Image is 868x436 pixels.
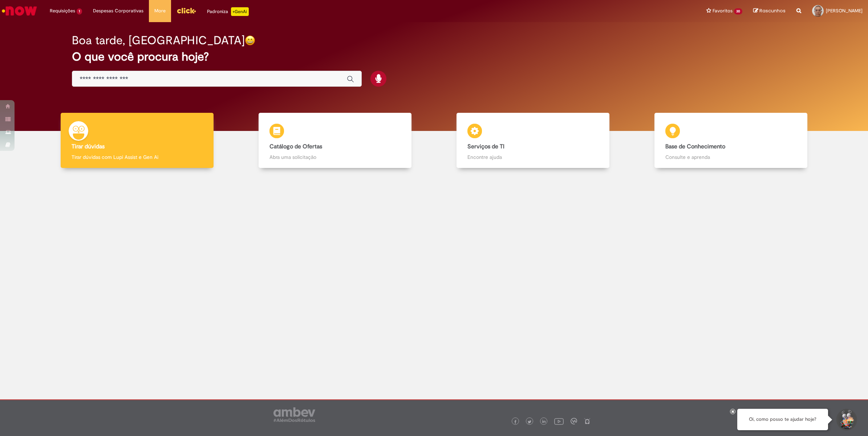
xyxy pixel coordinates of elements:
img: logo_footer_twitter.png [528,420,531,424]
span: Despesas Corporativas [93,7,143,15]
p: Consulte e aprenda [665,153,796,161]
a: Base de Conhecimento Consulte e aprenda [632,113,830,168]
a: Rascunhos [753,8,786,15]
button: Iniciar Conversa de Suporte [835,409,857,431]
a: Catálogo de Ofertas Abra uma solicitação [236,113,434,168]
a: Tirar dúvidas Tirar dúvidas com Lupi Assist e Gen Ai [38,113,236,168]
img: logo_footer_ambev_rotulo_gray.png [273,407,315,422]
span: More [154,7,166,15]
img: ServiceNow [1,4,38,18]
a: Serviços de TI Encontre ajuda [434,113,632,168]
span: 30 [734,8,742,15]
img: logo_footer_youtube.png [554,416,564,426]
p: +GenAi [231,7,249,16]
b: Catálogo de Ofertas [269,143,322,150]
img: logo_footer_workplace.png [571,418,577,424]
img: happy-face.png [245,35,255,46]
span: Requisições [50,7,75,15]
b: Serviços de TI [467,143,504,150]
span: 1 [77,8,82,15]
p: Encontre ajuda [467,153,599,161]
img: logo_footer_facebook.png [514,420,517,424]
div: Oi, como posso te ajudar hoje? [737,409,828,430]
p: Tirar dúvidas com Lupi Assist e Gen Ai [72,153,203,161]
h2: Boa tarde, [GEOGRAPHIC_DATA] [72,34,245,47]
div: Padroniza [207,7,249,16]
span: Favoritos [713,7,733,15]
img: click_logo_yellow_360x200.png [177,5,196,16]
p: Abra uma solicitação [269,153,401,161]
b: Base de Conhecimento [665,143,725,150]
b: Tirar dúvidas [72,143,105,150]
span: Rascunhos [759,7,786,14]
h2: O que você procura hoje? [72,50,796,63]
span: [PERSON_NAME] [826,8,863,14]
img: logo_footer_linkedin.png [542,420,546,424]
img: logo_footer_naosei.png [584,418,591,424]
